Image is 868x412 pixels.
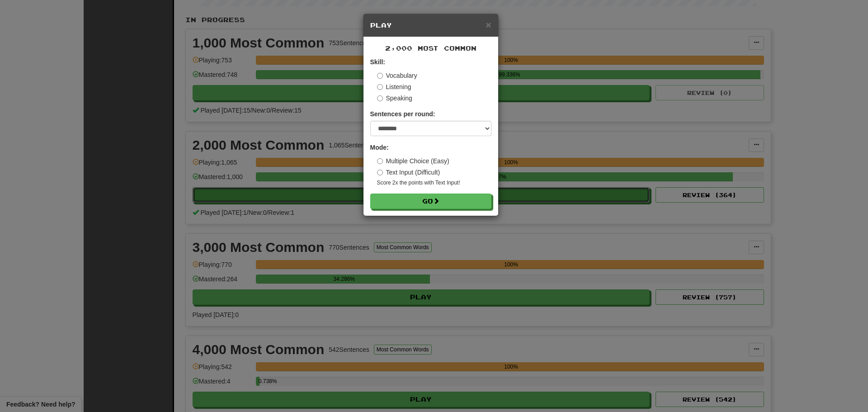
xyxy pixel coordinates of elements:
span: 2,000 Most Common [385,44,476,52]
label: Speaking [377,94,412,103]
label: Vocabulary [377,71,417,80]
button: Go [370,194,491,209]
label: Listening [377,82,411,91]
input: Multiple Choice (Easy) [377,158,383,164]
label: Sentences per round: [370,109,435,118]
input: Listening [377,84,383,90]
strong: Mode: [370,144,389,151]
input: Text Input (Difficult) [377,170,383,175]
small: Score 2x the points with Text Input ! [377,179,491,187]
button: Close [486,20,491,29]
input: Vocabulary [377,73,383,79]
strong: Skill: [370,58,385,66]
span: × [486,19,491,30]
label: Multiple Choice (Easy) [377,156,449,166]
input: Speaking [377,95,383,101]
label: Text Input (Difficult) [377,168,440,177]
h5: Play [370,21,491,30]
